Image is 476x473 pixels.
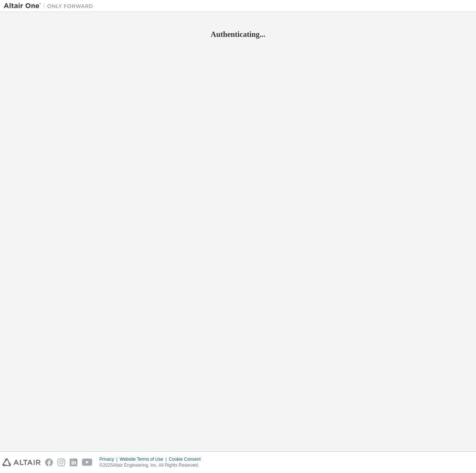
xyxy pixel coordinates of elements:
div: Cookie Consent [169,456,205,462]
img: youtube.svg [82,458,93,466]
h2: Authenticating... [4,29,472,39]
div: Website Terms of Use [120,456,169,462]
img: altair_logo.svg [2,458,41,466]
img: instagram.svg [57,458,65,466]
p: © 2025 Altair Engineering, Inc. All Rights Reserved. [99,462,205,469]
img: linkedin.svg [70,458,77,466]
img: Altair One [4,2,97,10]
img: facebook.svg [45,458,53,466]
div: Privacy [99,456,120,462]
